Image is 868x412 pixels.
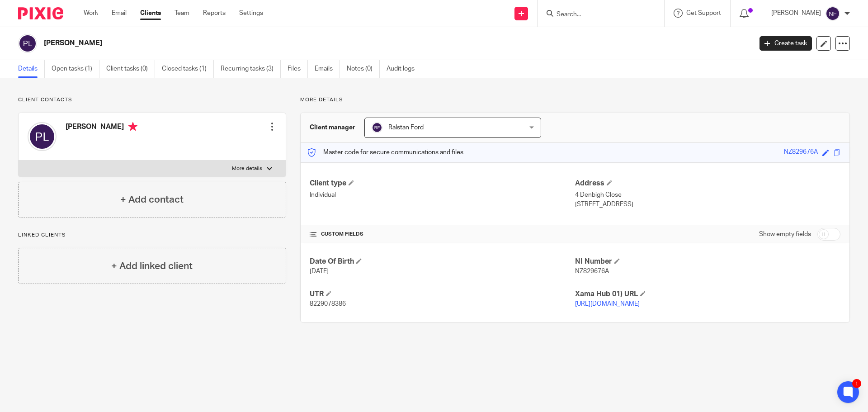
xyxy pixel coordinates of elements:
h4: Xama Hub 01) URL [575,289,840,299]
p: Master code for secure communications and files [307,148,463,157]
p: Linked clients [18,232,286,239]
input: Search [556,11,637,19]
h3: Client manager [310,123,355,132]
h4: [PERSON_NAME] [66,122,137,133]
p: Individual [310,190,575,199]
a: Audit logs [387,60,421,78]
a: Closed tasks (1) [162,60,214,78]
a: Clients [140,9,161,18]
h4: UTR [310,289,575,299]
h4: NI Number [575,257,840,266]
a: Open tasks (1) [52,60,99,78]
h4: + Add contact [120,193,184,207]
h2: [PERSON_NAME] [44,38,605,48]
img: svg%3E [826,6,840,21]
a: Details [18,60,45,78]
a: Recurring tasks (3) [221,60,281,78]
a: Notes (0) [347,60,380,78]
div: NZ829676A [784,147,818,158]
a: [URL][DOMAIN_NAME] [575,301,640,307]
span: Ralstan Ford [388,124,424,131]
a: Emails [315,60,340,78]
p: 4 Denbigh Close [575,190,840,199]
p: Client contacts [18,96,286,104]
i: Primary [128,122,137,131]
h4: Client type [310,179,575,188]
a: Team [175,9,189,18]
h4: Address [575,179,840,188]
img: svg%3E [372,122,382,133]
a: Settings [239,9,263,18]
p: [PERSON_NAME] [771,9,821,18]
a: Create task [759,36,812,51]
a: Files [288,60,308,78]
h4: + Add linked client [111,259,193,273]
label: Show empty fields [759,230,811,239]
img: svg%3E [18,34,37,53]
h4: CUSTOM FIELDS [310,231,575,238]
span: [DATE] [310,268,329,275]
a: Work [84,9,98,18]
a: Reports [203,9,226,18]
p: More details [300,96,850,104]
a: Client tasks (0) [106,60,155,78]
span: NZ829676A [575,268,609,275]
span: 8229078386 [310,301,346,307]
img: Pixie [18,7,63,19]
h4: Date Of Birth [310,257,575,266]
p: [STREET_ADDRESS] [575,200,840,209]
span: Get Support [686,10,721,16]
p: More details [232,165,262,172]
img: svg%3E [28,122,57,151]
div: 1 [852,379,861,388]
a: Email [112,9,127,18]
